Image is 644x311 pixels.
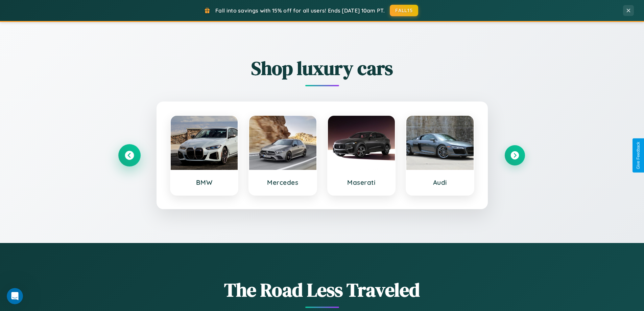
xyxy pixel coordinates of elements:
[413,178,467,186] h3: Audi
[636,142,641,169] div: Give Feedback
[177,178,231,186] h3: BMW
[256,178,310,186] h3: Mercedes
[7,288,23,304] iframe: Intercom live chat
[119,55,525,81] h2: Shop luxury cars
[215,7,385,14] span: Fall into savings with 15% off for all users! Ends [DATE] 10am PT.
[335,178,388,186] h3: Maserati
[390,5,418,16] button: FALL15
[119,277,525,303] h1: The Road Less Traveled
